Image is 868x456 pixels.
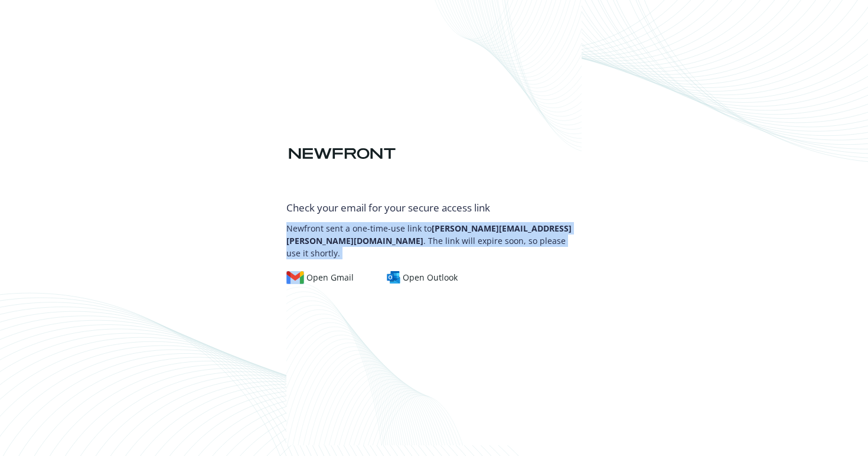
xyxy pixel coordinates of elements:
[286,271,354,284] div: Open Gmail
[387,271,468,284] a: Open Outlook
[286,216,582,259] p: Newfront sent a one-time-use link to . The link will expire soon, so please use it shortly.
[286,271,363,284] a: Open Gmail
[286,223,572,246] b: [PERSON_NAME][EMAIL_ADDRESS][PERSON_NAME][DOMAIN_NAME]
[387,271,458,284] div: Open Outlook
[286,144,398,164] img: Newfront logo
[387,271,401,284] img: outlook-logo.svg
[286,271,304,284] img: gmail-logo.svg
[286,200,582,216] div: Check your email for your secure access link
